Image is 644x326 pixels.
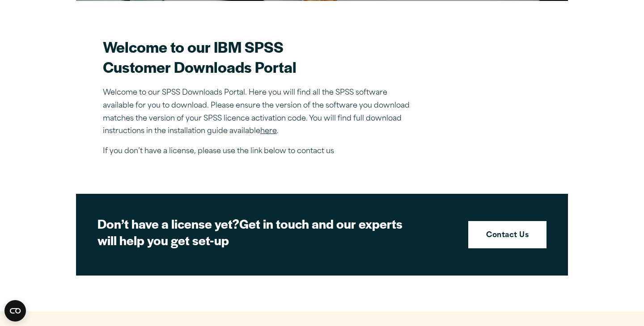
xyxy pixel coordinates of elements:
p: Welcome to our SPSS Downloads Portal. Here you will find all the SPSS software available for you ... [103,87,416,138]
h2: Welcome to our IBM SPSS Customer Downloads Portal [103,37,416,77]
strong: Don’t have a license yet? [97,214,239,232]
a: here [260,128,277,135]
button: Open CMP widget [4,300,26,322]
h2: Get in touch and our experts will help you get set-up [97,215,411,249]
p: If you don’t have a license, please use the link below to contact us [103,145,416,158]
a: Contact Us [468,221,547,249]
strong: Contact Us [486,230,529,242]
